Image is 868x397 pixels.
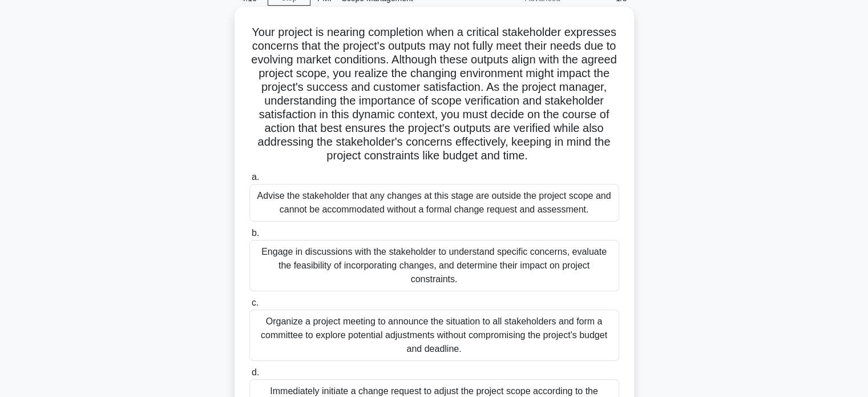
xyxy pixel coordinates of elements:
div: Advise the stakeholder that any changes at this stage are outside the project scope and cannot be... [249,184,619,222]
h5: Your project is nearing completion when a critical stakeholder expresses concerns that the projec... [248,25,620,163]
span: c. [252,298,259,307]
span: b. [252,228,259,238]
span: d. [252,367,259,377]
div: Engage in discussions with the stakeholder to understand specific concerns, evaluate the feasibil... [249,240,619,291]
div: Organize a project meeting to announce the situation to all stakeholders and form a committee to ... [249,310,619,361]
span: a. [252,172,259,182]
